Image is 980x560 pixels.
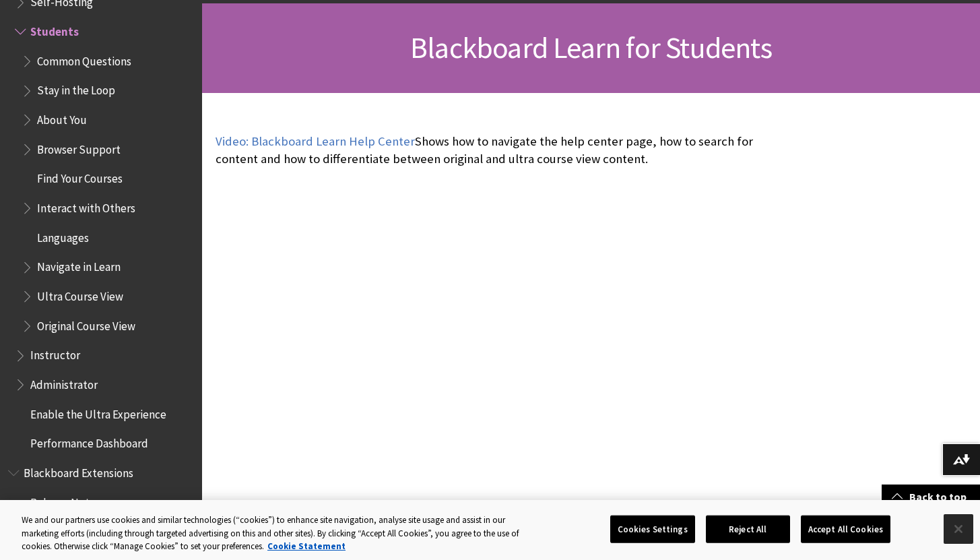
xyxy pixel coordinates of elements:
[37,168,123,186] span: Find Your Courses
[37,256,121,274] span: Navigate in Learn
[216,133,415,150] a: Video: Blackboard Learn Help Center
[37,138,121,156] span: Browser Support
[37,108,87,127] span: About You
[37,50,131,68] span: Common Questions
[30,433,148,451] span: Performance Dashboard
[37,226,89,245] span: Languages
[24,462,133,480] span: Blackboard Extensions
[267,540,346,552] a: More information about your privacy, opens in a new tab
[30,344,80,363] span: Instructor
[37,197,135,215] span: Interact with Others
[216,133,767,168] p: Shows how to navigate the help center page, how to search for content and how to differentiate be...
[610,515,695,543] button: Cookies Settings
[37,315,135,333] span: Original Course View
[37,80,115,98] span: Stay in the Loop
[30,373,98,392] span: Administrator
[944,514,973,544] button: Close
[30,20,79,38] span: Students
[706,515,790,543] button: Reject All
[882,485,980,509] a: Back to top
[30,403,166,421] span: Enable the Ultra Experience
[216,181,767,491] iframe: Blackboard Learn Help Center
[410,29,772,66] span: Blackboard Learn for Students
[22,514,539,553] div: We and our partners use cookies and similar technologies (“cookies”) to enhance site navigation, ...
[30,491,100,509] span: Release Notes
[37,285,123,303] span: Ultra Course View
[801,515,890,543] button: Accept All Cookies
